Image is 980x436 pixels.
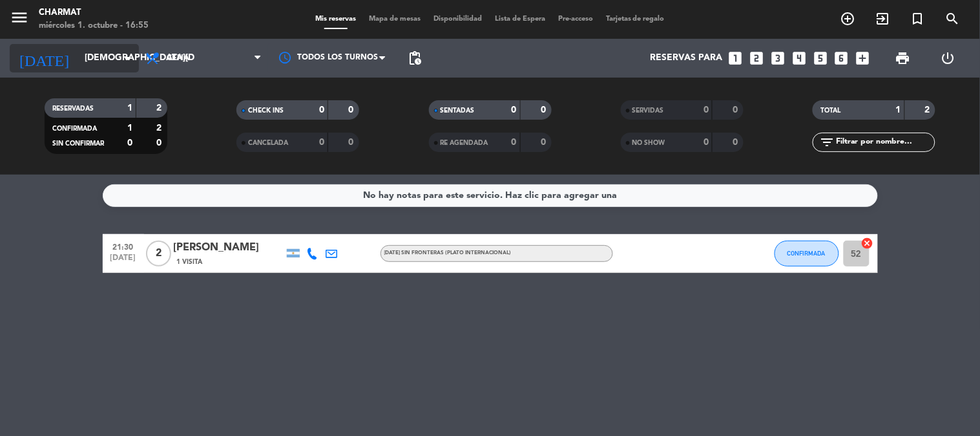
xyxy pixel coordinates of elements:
i: looks_3 [769,50,786,67]
i: looks_two [748,50,765,67]
span: Mapa de mesas [362,16,427,23]
strong: 0 [349,138,357,147]
span: Cena [167,54,189,63]
strong: 2 [156,104,164,113]
span: pending_actions [407,50,422,66]
i: looks_5 [812,50,829,67]
i: arrow_drop_down [120,50,136,66]
i: add_box [855,50,871,67]
i: add_circle_outline [840,11,856,27]
span: NO SHOW [632,140,665,146]
div: No hay notas para este servicio. Haz clic para agregar una [363,188,617,203]
strong: 1 [127,124,132,133]
strong: 1 [127,104,132,113]
span: CHECK INS [248,107,284,114]
i: turned_in_not [910,11,926,27]
strong: 0 [733,138,740,147]
span: [DATE] sin fronteras (plato internacional) [384,250,512,256]
i: exit_to_app [875,11,891,27]
div: Charmat [39,6,149,19]
span: RE AGENDADA [441,140,488,146]
div: [PERSON_NAME] [174,239,284,256]
span: SENTADAS [441,107,475,114]
i: search [945,11,961,27]
span: print [895,50,911,66]
strong: 0 [319,138,324,147]
span: 2 [146,241,171,267]
span: Disponibilidad [427,16,488,23]
span: [DATE] [107,254,140,268]
i: [DATE] [10,44,78,72]
strong: 0 [704,105,709,114]
strong: 2 [925,105,933,114]
span: SIN CONFIRMAR [52,140,104,147]
span: Tarjetas de regalo [599,16,671,23]
button: menu [10,8,29,32]
strong: 0 [512,138,517,147]
div: LOG OUT [926,39,970,78]
strong: 0 [349,105,357,114]
i: looks_6 [833,50,850,67]
i: filter_list [819,135,835,150]
span: Pre-acceso [552,16,599,23]
strong: 0 [512,105,517,114]
span: 1 Visita [177,257,203,267]
strong: 0 [156,138,164,147]
div: miércoles 1. octubre - 16:55 [39,19,149,32]
strong: 1 [896,105,901,114]
span: CONFIRMADA [787,250,826,257]
i: looks_4 [791,50,808,67]
strong: 2 [156,124,164,133]
strong: 0 [127,138,132,147]
strong: 0 [319,105,324,114]
i: power_settings_new [940,50,955,66]
strong: 0 [733,105,740,114]
span: Reservas para [650,53,722,63]
i: looks_one [727,50,744,67]
span: Lista de Espera [488,16,552,23]
span: CONFIRMADA [52,125,97,132]
strong: 0 [541,138,548,147]
span: 21:30 [107,239,140,254]
button: CONFIRMADA [775,241,839,267]
strong: 0 [541,105,548,114]
span: SERVIDAS [632,107,664,114]
span: Mis reservas [309,16,362,23]
strong: 0 [704,138,709,147]
span: TOTAL [820,107,840,114]
span: RESERVADAS [52,105,94,112]
i: menu [10,8,29,27]
i: cancel [861,237,874,250]
input: Filtrar por nombre... [835,135,935,149]
span: CANCELADA [248,140,288,146]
